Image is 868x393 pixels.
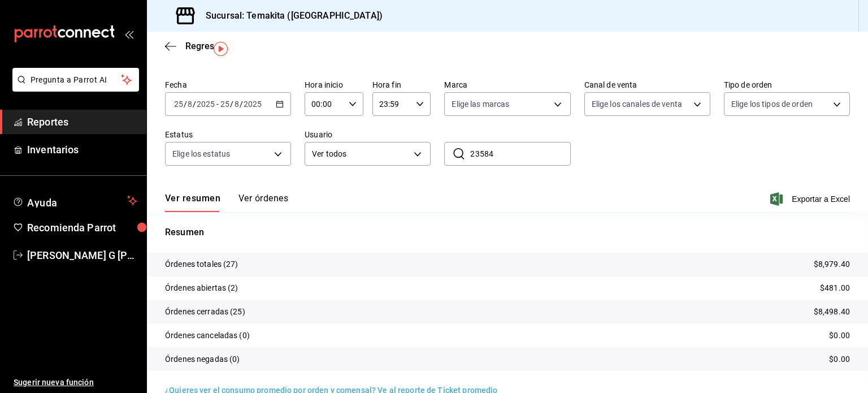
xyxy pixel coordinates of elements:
p: Órdenes totales (27) [165,258,238,270]
p: $481.00 [820,282,850,294]
span: / [184,100,187,109]
span: Elige las marcas [452,98,509,110]
span: [PERSON_NAME] G [PERSON_NAME] [27,248,137,263]
span: Reportes [27,114,137,129]
input: Buscar no. de referencia [470,142,570,165]
span: Elige los canales de venta [592,98,682,110]
img: Tooltip marker [214,42,228,56]
button: Ver resumen [165,193,220,212]
input: -- [173,100,184,109]
p: $0.00 [829,330,850,342]
h3: Sucursal: Temakita ([GEOGRAPHIC_DATA]) [197,9,383,23]
p: Órdenes abiertas (2) [165,282,238,294]
label: Marca [444,81,570,89]
button: Pregunta a Parrot AI [12,68,139,92]
input: -- [220,100,230,109]
input: -- [187,100,193,109]
label: Hora fin [372,81,431,89]
button: Regresar [165,41,223,51]
span: Elige los tipos de orden [731,98,813,110]
input: -- [234,100,240,109]
p: Órdenes cerradas (25) [165,306,245,318]
span: Ver todos [312,148,410,160]
button: Ver órdenes [238,193,288,212]
input: ---- [196,100,215,109]
p: Órdenes negadas (0) [165,353,240,365]
p: $0.00 [829,353,850,365]
label: Fecha [165,81,291,89]
p: Resumen [165,226,850,239]
span: Inventarios [27,142,137,157]
span: / [193,100,196,109]
span: Elige los estatus [172,148,230,159]
a: Pregunta a Parrot AI [8,82,139,94]
label: Usuario [305,131,431,139]
div: navigation tabs [165,193,288,212]
label: Estatus [165,131,291,139]
span: - [216,100,219,109]
p: $8,979.40 [814,258,850,270]
span: Pregunta a Parrot AI [31,74,121,86]
button: open_drawer_menu [124,29,133,38]
span: Sugerir nueva función [14,377,137,388]
span: / [240,100,243,109]
label: Hora inicio [305,81,363,89]
span: Recomienda Parrot [27,220,137,235]
p: Órdenes canceladas (0) [165,330,250,342]
label: Tipo de orden [724,81,850,89]
span: Regresar [185,41,223,51]
span: Ayuda [27,194,123,208]
p: $8,498.40 [814,306,850,318]
label: Canal de venta [584,81,710,89]
input: ---- [243,100,262,109]
button: Exportar a Excel [772,192,850,206]
span: / [230,100,233,109]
